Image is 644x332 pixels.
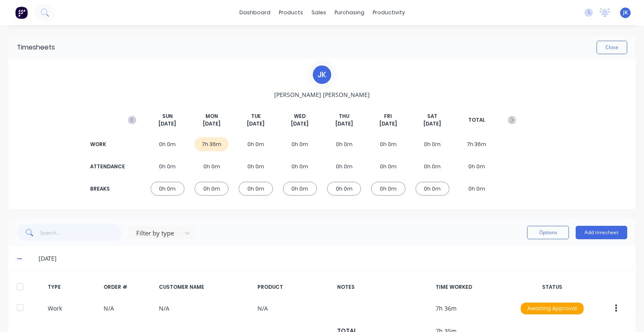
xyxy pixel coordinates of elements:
span: [DATE] [335,120,353,128]
div: [DATE] [39,254,627,263]
span: [DATE] [423,120,441,128]
span: [DATE] [291,120,309,128]
button: Add timesheet [576,226,627,239]
div: STATUS [515,283,589,291]
div: ORDER # [104,283,152,291]
div: products [275,6,307,19]
div: 0h 0m [327,159,361,173]
div: Timesheets [17,42,55,52]
div: TYPE [48,283,96,291]
span: JK [623,9,628,16]
input: Search... [40,224,122,241]
div: 0h 0m [283,159,317,173]
span: THU [339,112,349,120]
div: CUSTOMER NAME [159,283,250,291]
div: 0h 0m [371,137,405,151]
button: Options [527,226,569,239]
span: [DATE] [158,120,176,128]
div: BREAKS [90,185,124,193]
img: Factory [15,6,28,19]
div: 7h 36m [195,137,229,151]
a: dashboard [235,6,275,19]
div: productivity [369,6,409,19]
div: 0h 0m [327,137,361,151]
div: 0h 0m [195,182,229,196]
span: SAT [427,112,437,120]
span: [DATE] [203,120,221,128]
div: 0h 0m [283,182,317,196]
div: 0h 0m [239,182,273,196]
div: 0h 0m [239,159,273,173]
div: 0h 0m [283,137,317,151]
div: WORK [90,141,124,148]
div: 0h 0m [415,159,449,173]
span: TUE [251,112,261,120]
div: 0h 0m [415,137,449,151]
div: sales [307,6,330,19]
div: 0h 0m [151,159,184,173]
span: WED [294,112,306,120]
span: FRI [384,112,392,120]
div: PRODUCT [257,283,331,291]
span: [DATE] [379,120,397,128]
div: 0h 0m [415,182,449,196]
div: 0h 0m [460,182,493,196]
div: 0h 0m [371,182,405,196]
span: SUN [162,112,173,120]
div: 0h 0m [151,182,184,196]
button: Close [597,41,627,54]
div: NOTES [337,283,428,291]
div: 0h 0m [151,137,184,151]
div: 0h 0m [371,159,405,173]
span: [DATE] [247,120,265,128]
div: purchasing [330,6,369,19]
div: J K [312,64,332,85]
div: TIME WORKED [436,283,509,291]
div: Awaiting Approval [521,303,584,314]
span: TOTAL [468,116,485,124]
span: MON [205,112,218,120]
div: 7h 36m [460,137,493,151]
div: 0h 0m [195,159,229,173]
div: 0h 0m [239,137,273,151]
div: 0h 0m [460,159,493,173]
span: [PERSON_NAME] [PERSON_NAME] [274,90,370,99]
div: 0h 0m [327,182,361,196]
div: ATTENDANCE [90,163,124,170]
